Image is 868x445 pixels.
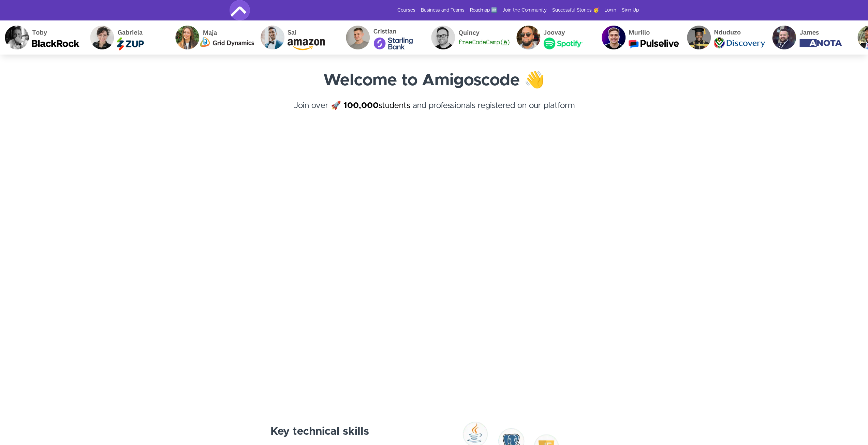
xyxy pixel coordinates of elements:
[249,20,334,55] img: Sai
[164,20,249,55] img: Maja
[675,20,761,55] img: Nduduzo
[420,20,505,55] img: Quincy
[590,20,675,55] img: Murillo
[604,7,616,14] a: Login
[78,20,164,55] img: Gabriela
[334,20,420,55] img: Cristian
[397,7,415,14] a: Courses
[343,102,410,110] a: 100,000students
[421,7,465,14] a: Business and Teams
[323,72,545,89] strong: Welcome to Amigoscode 👋
[622,7,639,14] a: Sign Up
[230,100,639,124] h4: Join over 🚀 and professionals registered on our platform
[552,7,599,14] a: Successful Stories 🥳
[761,20,846,55] img: James
[270,426,369,437] strong: Key technical skills
[502,7,547,14] a: Join the Community
[230,147,639,377] iframe: Video Player
[505,20,590,55] img: Joovay
[470,7,497,14] a: Roadmap 🆕
[343,102,379,110] strong: 100,000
